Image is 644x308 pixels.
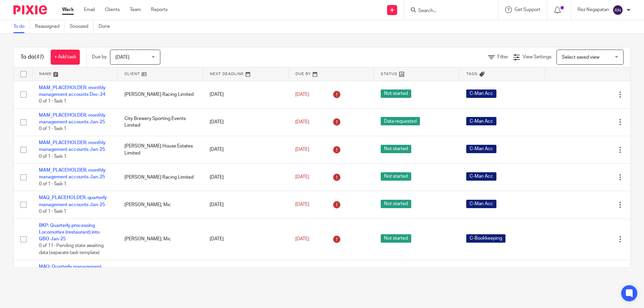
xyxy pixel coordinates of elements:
[295,202,309,207] span: [DATE]
[62,6,74,13] a: Work
[39,127,66,131] span: 0 of 1 · Task 1
[203,164,288,191] td: [DATE]
[466,117,496,125] span: C-Man Acc
[203,219,288,260] td: [DATE]
[84,6,95,13] a: Email
[39,264,102,276] a: MAQ: Quarterly management accounts (Loco) Jan-25
[203,108,288,136] td: [DATE]
[381,117,420,125] span: Data requested
[39,168,106,179] a: MAM_PLACEHOLDER: monthly management accounts Jan-25
[295,120,309,124] span: [DATE]
[39,182,66,186] span: 0 of 1 · Task 1
[515,7,540,12] span: Get Support
[39,209,66,214] span: 0 of 1 · Task 1
[39,223,100,242] a: BKP: Quarterly processing Locomotive (restaurant) into QBO Jan-25
[295,175,309,180] span: [DATE]
[381,89,411,98] span: Not started
[92,54,107,60] p: Due by
[13,5,47,14] img: Pixie
[118,219,203,260] td: [PERSON_NAME], Mic
[203,81,288,108] td: [DATE]
[35,54,44,60] span: (47)
[381,200,411,208] span: Not started
[466,72,478,76] span: Tags
[39,140,106,152] a: MAM_PLACEHOLDER: monthly management accounts Jan-25
[466,200,496,208] span: C-Man Acc
[562,55,599,60] span: Select saved view
[130,6,141,13] a: Team
[39,85,106,97] a: MAM_PLACEHOLDER: monthly management accounts Dec-24
[578,6,609,13] p: Rez Negapatan
[497,55,508,59] span: Filter
[203,136,288,163] td: [DATE]
[51,50,80,65] a: + Add task
[13,20,30,33] a: To do
[35,20,65,33] a: Reassigned
[466,172,496,181] span: C-Man Acc
[151,6,168,13] a: Reports
[99,20,115,33] a: Done
[523,55,551,59] span: View Settings
[39,244,104,255] span: 0 of 11 · Pending state awaiting data (separate task template)
[118,164,203,191] td: [PERSON_NAME] Racing Limited
[203,260,288,294] td: [DATE]
[295,237,309,241] span: [DATE]
[105,6,120,13] a: Clients
[20,54,44,61] h1: To do
[39,195,107,207] a: MAQ_PLACEHOLDER: quarterly management accounts Jan-25
[39,113,106,124] a: MAM_PLACEHOLDER: monthly management accounts Jan-25
[466,145,496,153] span: C-Man Acc
[418,8,478,14] input: Search
[466,89,496,98] span: C-Man Acc
[612,5,623,15] img: svg%3E
[381,172,411,181] span: Not started
[118,81,203,108] td: [PERSON_NAME] Racing Limited
[39,99,66,104] span: 0 of 1 · Task 1
[118,191,203,219] td: [PERSON_NAME], Mic
[466,234,505,243] span: C-Bookkeeping
[295,147,309,152] span: [DATE]
[203,191,288,219] td: [DATE]
[70,20,94,33] a: Snoozed
[118,108,203,136] td: City Brewery Sporting Events Limited
[118,136,203,163] td: [PERSON_NAME] House Estates Limited
[295,92,309,97] span: [DATE]
[39,154,66,159] span: 0 of 1 · Task 1
[381,145,411,153] span: Not started
[381,234,411,243] span: Not started
[118,260,203,294] td: The Locomotive Pub
[115,55,129,60] span: [DATE]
